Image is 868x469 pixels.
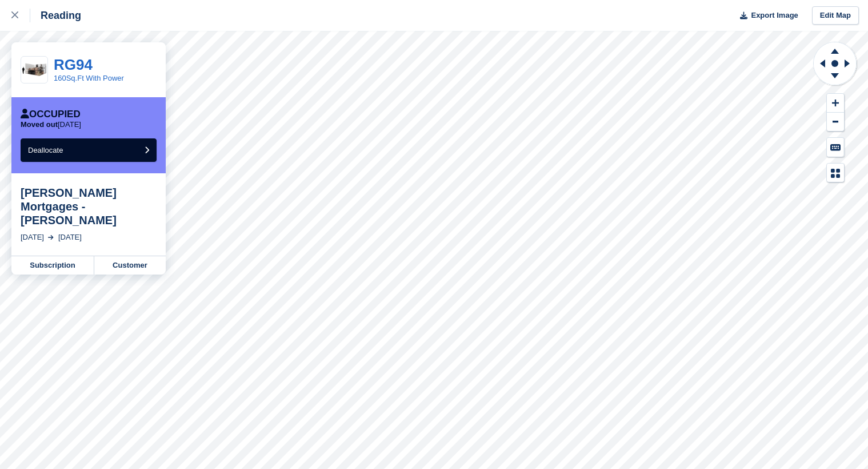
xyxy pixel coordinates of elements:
a: Customer [94,256,166,275]
button: Zoom Out [827,113,844,132]
span: Moved out [21,120,58,129]
div: [DATE] [21,232,44,243]
a: Subscription [11,256,94,275]
span: Deallocate [28,146,63,154]
button: Map Legend [827,164,844,182]
div: Occupied [21,109,81,120]
img: arrow-right-light-icn-cde0832a797a2874e46488d9cf13f60e5c3a73dbe684e267c42b8395dfbc2abf.svg [48,235,54,240]
button: Export Image [733,6,798,25]
div: Reading [30,9,81,22]
div: [PERSON_NAME] Mortgages - [PERSON_NAME] [21,186,157,227]
img: 150-sqft-unit.jpg [21,60,47,80]
span: Export Image [751,10,798,21]
a: 160Sq.Ft With Power [54,74,124,82]
a: RG94 [54,56,93,73]
button: Deallocate [21,138,157,162]
p: [DATE] [21,120,81,129]
a: Edit Map [812,6,859,25]
button: Zoom In [827,94,844,113]
div: [DATE] [58,232,82,243]
button: Keyboard Shortcuts [827,138,844,157]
